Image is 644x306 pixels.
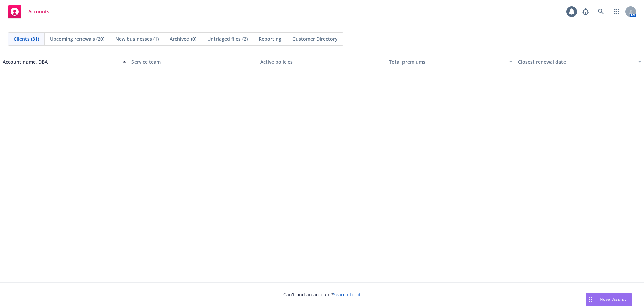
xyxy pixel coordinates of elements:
button: Nova Assist [586,293,632,306]
a: Search [594,5,608,18]
div: Drag to move [586,293,594,306]
button: Service team [129,54,258,70]
span: Reporting [259,35,281,42]
div: Active policies [260,58,384,65]
span: Can't find an account? [283,291,361,298]
a: Switch app [610,5,623,18]
div: Service team [131,58,255,65]
a: Report a Bug [579,5,592,18]
span: Untriaged files (2) [207,35,248,42]
div: Closest renewal date [518,58,634,65]
span: Nova Assist [600,296,626,302]
a: Search for it [333,291,361,298]
span: Clients (31) [14,35,39,42]
button: Closest renewal date [515,54,644,70]
span: Accounts [28,9,49,14]
div: Total premiums [389,58,505,65]
a: Accounts [5,2,52,21]
span: Archived (0) [170,35,196,42]
button: Total premiums [386,54,515,70]
span: Upcoming renewals (20) [50,35,104,42]
span: Customer Directory [292,35,338,42]
button: Active policies [258,54,386,70]
span: New businesses (1) [115,35,159,42]
div: Account name, DBA [3,58,119,65]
